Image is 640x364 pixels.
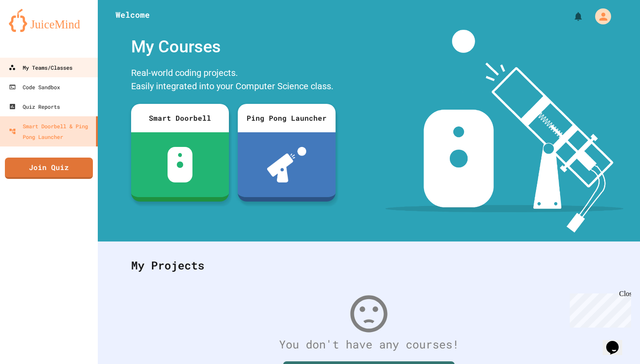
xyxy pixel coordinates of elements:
[5,158,93,179] a: Join Quiz
[9,121,92,142] div: Smart Doorbell & Ping Pong Launcher
[9,9,89,32] img: logo-orange.svg
[122,248,616,283] div: My Projects
[127,30,340,64] div: My Courses
[9,101,60,112] div: Quiz Reports
[127,64,340,97] div: Real-world coding projects. Easily integrated into your Computer Science class.
[4,4,61,56] div: Chat with us now!Close
[238,104,336,132] div: Ping Pong Launcher
[556,9,586,24] div: My Notifications
[566,290,631,328] iframe: chat widget
[267,147,307,182] img: ppl-with-ball.png
[8,62,72,73] div: My Teams/Classes
[586,6,613,27] div: My Account
[131,104,229,132] div: Smart Doorbell
[603,328,631,355] iframe: chat widget
[9,82,60,92] div: Code Sandbox
[385,30,624,233] img: banner-image-my-projects.png
[122,336,616,353] div: You don't have any courses!
[168,147,193,182] img: sdb-white.svg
